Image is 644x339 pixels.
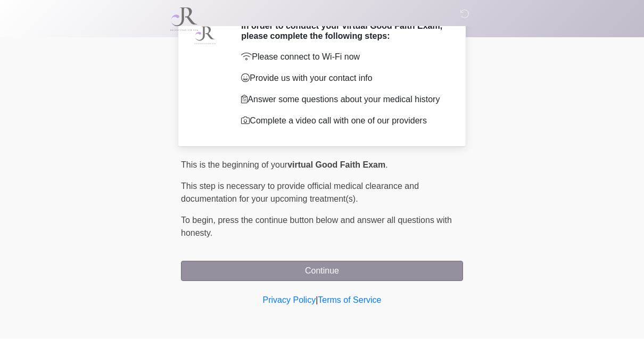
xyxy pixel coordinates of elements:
a: | [316,296,318,305]
span: . [385,161,387,170]
span: This is the beginning of your [181,161,287,170]
p: Please connect to Wi-Fi now [241,51,447,64]
p: Complete a video call with one of our providers [241,115,447,128]
a: Terms of Service [318,296,381,305]
p: Provide us with your contact info [241,72,447,85]
img: JR Skin Spa Logo [170,8,198,31]
p: Answer some questions about your medical history [241,94,447,106]
span: This step is necessary to provide official medical clearance and documentation for your upcoming ... [181,182,419,204]
button: Continue [181,261,463,282]
strong: virtual Good Faith Exam [287,161,385,170]
a: Privacy Policy [263,296,316,305]
span: press the continue button below and answer all questions with honesty. [181,216,452,238]
span: To begin, [181,216,218,225]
